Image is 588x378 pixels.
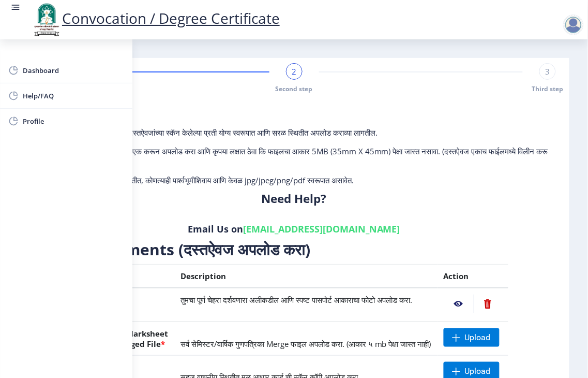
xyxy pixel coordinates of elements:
[174,265,438,288] th: Description
[444,295,474,313] nb-action: View File
[292,66,296,77] span: 2
[180,339,431,349] span: सर्व सेमिस्टर/वार्षिक गुणपत्रिका Merge फाइल अपलोड करा. (आकार ५ mb पेक्षा जास्त नाही)
[34,146,554,167] p: 2. प्रत्येक दस्तऐवज स्वतंत्रपणे एक एक करून अपलोड करा आणि कृपया लक्षात ठेवा कि फाइलचा आकार 5MB (35...
[23,115,124,127] span: Profile
[465,332,491,343] span: Upload
[276,84,313,93] span: Second step
[34,223,554,235] h6: Email Us on
[438,265,508,288] th: Action
[23,64,124,77] span: Dashboard
[262,191,327,207] b: Need Help?
[465,366,491,376] span: Upload
[31,2,62,37] img: logo
[474,295,502,313] nb-action: Delete File
[31,8,280,28] a: Convocation / Degree Certificate
[26,239,533,260] h3: Upload Documents (दस्तऐवज अपलोड करा)
[23,90,124,102] span: Help/FAQ
[546,66,550,77] span: 3
[34,175,554,185] p: 3.दस्तऐवज स्पष्ट आणि वाचनीय स्थितीत, कोणत्याही पार्श्वभूमीशिवाय आणि केवळ jpg/jpeg/png/pdf स्वरूपा...
[34,127,554,138] p: 1. कृपया लक्षात घ्या की तुम्हाला मूळ दस्तऐवजांच्या स्कॅन केलेल्या प्रती योग्य स्वरूपात आणि सरळ स्...
[243,223,400,235] a: [EMAIL_ADDRESS][DOMAIN_NAME]
[174,288,438,322] td: तुमचा पूर्ण चेहरा दर्शवणारा अलीकडील आणि स्पष्ट पासपोर्ट आकाराचा फोटो अपलोड करा.
[532,84,564,93] span: Third step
